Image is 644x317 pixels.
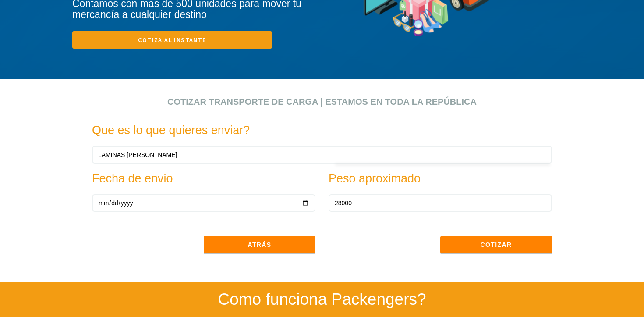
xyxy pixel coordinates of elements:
div: click para cotizar [7,79,637,88]
h2: Como funciona Packengers? [72,291,572,309]
button: Cotizar [440,236,552,253]
input: Escríbe el peso apróximado de tu envio [329,194,552,212]
input: Escríbe aquí lo que deseas enviar [92,146,552,164]
h2: Cotizar transporte de carga | Estamos en toda la República [85,97,559,107]
h3: Fecha de envio [92,172,315,185]
a: Cotiza al instante [72,31,272,49]
h3: Que es lo que quieres enviar? [92,124,552,137]
h3: Peso aproximado [329,172,552,185]
button: Atrás [204,236,315,253]
iframe: Drift Widget Chat Controller [600,273,633,306]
